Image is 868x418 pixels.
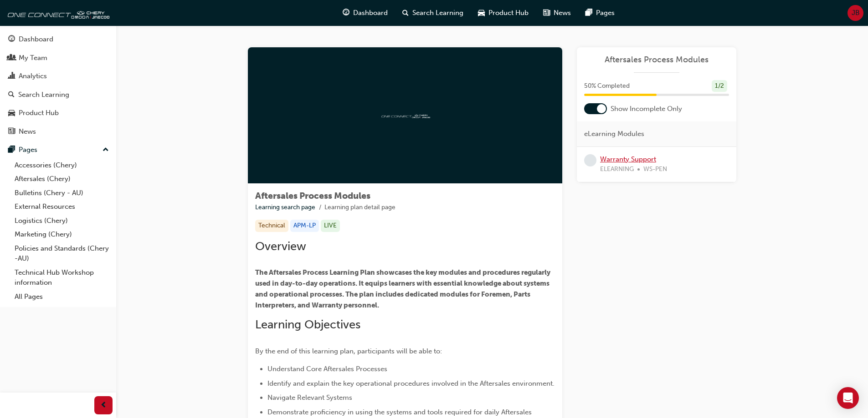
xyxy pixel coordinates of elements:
[19,108,59,118] div: Product Hub
[255,268,552,309] span: The Aftersales Process Learning Plan showcases the key modules and procedures regularly used in d...
[412,8,463,18] span: Search Learning
[343,7,349,19] span: guage-icon
[536,4,578,22] a: news-iconNews
[11,186,113,200] a: Bulletins (Chery - AU)
[255,239,306,253] span: Overview
[4,86,113,103] a: Search Learning
[19,34,53,45] div: Dashboard
[8,35,15,44] span: guage-icon
[837,387,859,409] div: Open Intercom Messenger
[4,68,113,85] a: Analytics
[11,242,113,266] a: Policies and Standards (Chery -AU)
[19,126,36,137] div: News
[255,317,360,332] span: Learning Objectives
[584,154,596,166] span: learningRecordVerb_NONE-icon
[11,172,113,186] a: Aftersales (Chery)
[596,8,615,18] span: Pages
[11,290,113,304] a: All Pages
[4,105,113,121] a: Product Hub
[11,158,113,172] a: Accessories (Chery)
[600,164,634,175] span: ELEARNING
[267,393,352,402] span: Navigate Relevant Systems
[353,8,388,18] span: Dashboard
[18,90,69,100] div: Search Learning
[11,227,113,242] a: Marketing (Chery)
[5,4,109,22] img: oneconnect
[8,109,15,117] span: car-icon
[19,53,47,63] div: My Team
[255,203,315,211] a: Learning search page
[11,214,113,228] a: Logistics (Chery)
[267,365,387,373] span: Understand Core Aftersales Processes
[8,54,15,62] span: people-icon
[11,266,113,290] a: Technical Hub Workshop information
[4,50,113,66] a: My Team
[8,128,15,136] span: news-icon
[255,191,370,201] span: Aftersales Process Modules
[852,8,860,18] span: JB
[578,4,622,22] a: pages-iconPages
[267,379,555,388] span: Identify and explain the key operational procedures involved in the Aftersales environment.
[4,141,113,158] button: Pages
[255,220,288,232] div: Technical
[8,146,15,154] span: pages-icon
[584,81,630,91] span: 50 % Completed
[543,7,550,19] span: news-icon
[554,8,571,18] span: News
[402,7,409,19] span: search-icon
[290,220,319,232] div: APM-LP
[321,220,340,232] div: LIVE
[4,31,113,48] a: Dashboard
[8,72,15,81] span: chart-icon
[611,104,682,114] span: Show Incomplete Only
[584,129,644,139] span: eLearning Modules
[586,7,592,19] span: pages-icon
[600,155,656,163] a: Warranty Support
[103,144,109,156] span: up-icon
[19,145,37,155] div: Pages
[4,29,113,141] button: DashboardMy TeamAnalyticsSearch LearningProduct HubNews
[847,5,863,21] button: JB
[380,111,430,120] img: oneconnect
[643,164,667,175] span: WS-PEN
[584,55,729,65] a: Aftersales Process Modules
[395,4,471,22] a: search-iconSearch Learning
[712,80,727,92] div: 1 / 2
[255,347,442,355] span: By the end of this learning plan, participants will be able to:
[471,4,536,22] a: car-iconProduct Hub
[324,202,395,213] li: Learning plan detail page
[19,71,47,81] div: Analytics
[488,8,529,18] span: Product Hub
[11,200,113,214] a: External Resources
[478,7,485,19] span: car-icon
[100,400,107,411] span: prev-icon
[8,91,15,99] span: search-icon
[4,123,113,140] a: News
[335,4,395,22] a: guage-iconDashboard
